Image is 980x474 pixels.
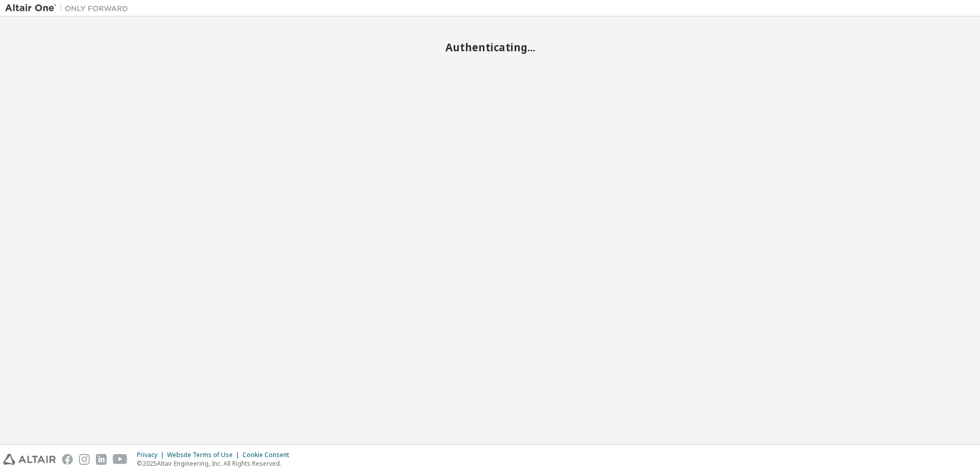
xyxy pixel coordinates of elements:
[96,454,107,465] img: linkedin.svg
[79,454,90,465] img: instagram.svg
[62,454,73,465] img: facebook.svg
[5,41,975,54] h2: Authenticating...
[137,459,295,468] p: © 2025 Altair Engineering, Inc. All Rights Reserved.
[167,451,242,459] div: Website Terms of Use
[3,454,56,465] img: altair_logo.svg
[242,451,295,459] div: Cookie Consent
[137,451,167,459] div: Privacy
[113,454,128,465] img: youtube.svg
[5,3,133,13] img: Altair One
